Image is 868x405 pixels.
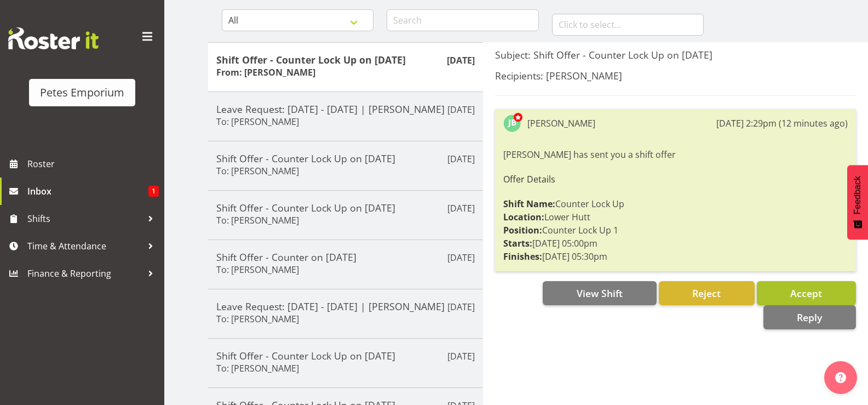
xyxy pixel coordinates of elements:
h6: To: [PERSON_NAME] [216,264,299,275]
h6: To: [PERSON_NAME] [216,313,299,324]
p: [DATE] [447,251,475,264]
div: [PERSON_NAME] has sent you a shift offer Counter Lock Up Lower Hutt Counter Lock Up 1 [DATE] 05:0... [503,145,848,266]
strong: Finishes: [503,250,542,263]
p: [DATE] [447,202,475,215]
div: Petes Emporium [40,84,124,101]
img: help-xxl-2.png [835,372,846,383]
p: [DATE] [447,103,475,116]
h5: Shift Offer - Counter Lock Up on [DATE] [216,350,475,362]
span: Inbox [27,183,148,199]
h5: Shift Offer - Counter on [DATE] [216,251,475,263]
button: View Shift [543,281,656,305]
span: Accept [790,287,822,300]
h5: Leave Request: [DATE] - [DATE] | [PERSON_NAME] [216,103,475,115]
strong: Shift Name: [503,198,555,210]
span: Time & Attendance [27,238,142,254]
input: Search [387,9,538,31]
input: Click to select... [552,14,704,36]
span: Shifts [27,210,142,227]
p: [DATE] [447,54,475,67]
span: Feedback [853,176,863,214]
h5: Shift Offer - Counter Lock Up on [DATE] [216,152,475,164]
span: Finance & Reporting [27,265,142,282]
button: Accept [757,281,856,305]
h5: Shift Offer - Counter Lock Up on [DATE] [216,54,475,66]
span: Reject [692,287,721,300]
span: Roster [27,156,159,172]
button: Reply [763,305,856,329]
h5: Leave Request: [DATE] - [DATE] | [PERSON_NAME] [216,300,475,312]
h6: To: [PERSON_NAME] [216,363,299,374]
h6: To: [PERSON_NAME] [216,215,299,226]
img: Rosterit website logo [8,27,99,49]
p: [DATE] [447,152,475,166]
img: jodine-bunn132.jpg [503,115,521,132]
h6: Offer Details [503,174,848,184]
h6: To: [PERSON_NAME] [216,166,299,176]
span: 1 [148,186,159,197]
strong: Location: [503,211,544,223]
h5: Recipients: [PERSON_NAME] [495,70,856,82]
div: [DATE] 2:29pm (12 minutes ago) [716,117,848,130]
h5: Subject: Shift Offer - Counter Lock Up on [DATE] [495,49,856,61]
p: [DATE] [447,350,475,363]
span: View Shift [577,287,623,300]
h6: From: [PERSON_NAME] [216,67,315,78]
span: Reply [797,311,822,324]
h6: To: [PERSON_NAME] [216,116,299,127]
strong: Position: [503,224,542,236]
p: [DATE] [447,300,475,313]
strong: Starts: [503,237,532,249]
div: [PERSON_NAME] [527,117,595,130]
button: Feedback - Show survey [847,165,868,239]
button: Reject [659,281,755,305]
h5: Shift Offer - Counter Lock Up on [DATE] [216,202,475,214]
